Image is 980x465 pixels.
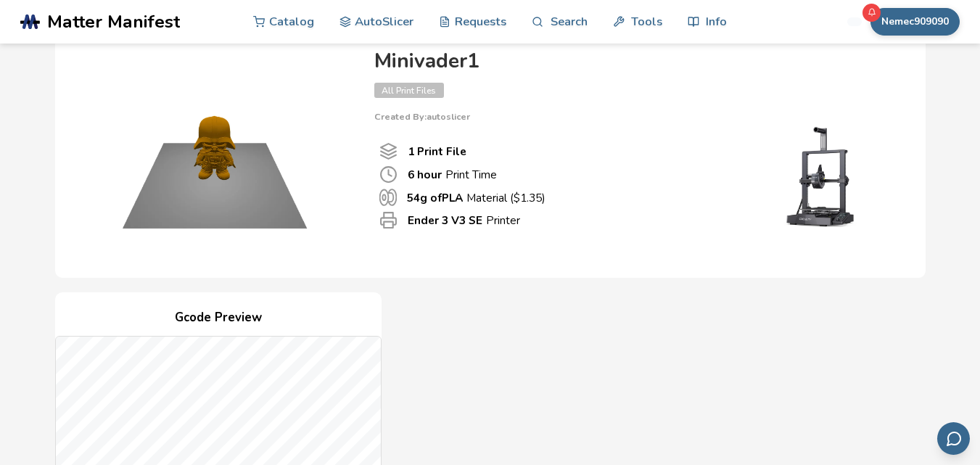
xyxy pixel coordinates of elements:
span: Matter Manifest [47,12,180,32]
span: Number Of Print files [379,142,398,160]
p: Material ($ 1.35 ) [407,190,545,205]
p: Printer [408,213,520,228]
span: All Print Files [374,83,444,98]
button: Send feedback via email [937,422,970,455]
span: Printer [379,211,398,229]
img: Product [70,43,360,260]
button: Nemec909090 [870,8,960,36]
p: Created By: autoslicer [374,112,897,122]
b: Ender 3 V3 SE [408,213,482,228]
b: 54 g of PLA [407,190,463,205]
h4: Minivader1 [374,50,897,73]
span: Material Used [379,189,397,206]
img: Printer [752,122,897,231]
p: Print Time [408,167,497,182]
span: Print Time [379,165,398,184]
b: 6 hour [408,167,442,182]
h4: Gcode Preview [55,307,382,329]
b: 1 Print File [408,144,466,159]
